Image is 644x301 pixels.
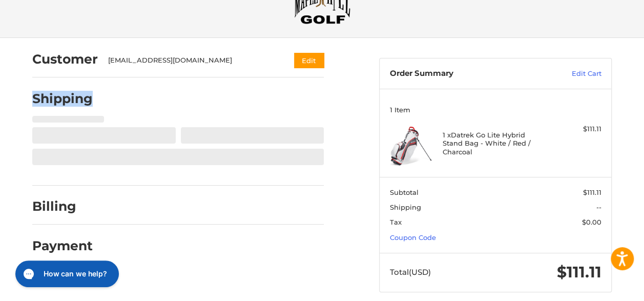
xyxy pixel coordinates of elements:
span: $111.11 [583,188,601,196]
iframe: Gorgias live chat messenger [10,257,122,291]
button: Edit [294,53,324,68]
h2: Payment [32,238,93,254]
h4: 1 x Datrek Go Lite Hybrid Stand Bag - White / Red / Charcoal [443,131,546,156]
h3: 1 Item [390,106,601,114]
h2: Customer [32,51,98,67]
span: Total (USD) [390,267,431,277]
h3: Order Summary [390,69,534,79]
span: Shipping [390,203,421,211]
a: Edit Cart [534,69,601,79]
span: $0.00 [582,218,601,226]
span: Subtotal [390,188,419,196]
h2: Billing [32,198,92,214]
span: $111.11 [557,263,601,282]
div: $111.11 [548,124,601,134]
span: -- [596,203,601,211]
span: Tax [390,218,402,226]
div: [EMAIL_ADDRESS][DOMAIN_NAME] [108,55,275,66]
h2: Shipping [32,91,93,107]
a: Coupon Code [390,233,436,242]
